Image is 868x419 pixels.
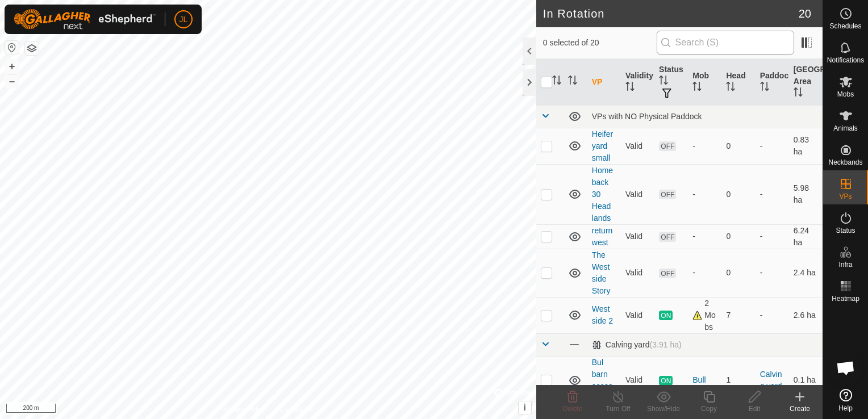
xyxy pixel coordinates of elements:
span: OFF [659,190,676,199]
th: Validity [621,59,654,106]
p-sorticon: Activate to sort [760,83,769,93]
a: Home back 30 Head lands [592,166,613,223]
div: VPs with NO Physical Paddock [592,112,818,121]
td: - [756,164,789,224]
p-sorticon: Activate to sort [692,83,702,93]
div: Open chat [829,351,863,385]
span: ON [659,376,673,386]
button: Map Layers [25,41,39,55]
button: – [5,74,19,88]
td: Valid [621,356,654,404]
button: + [5,60,19,73]
th: Head [721,59,755,106]
th: Paddock [756,59,789,106]
p-sorticon: Activate to sort [659,77,668,86]
span: Neckbands [828,159,862,166]
td: 2.4 ha [789,249,823,297]
th: Status [654,59,688,106]
td: 0.83 ha [789,128,823,164]
p-sorticon: Activate to sort [794,89,803,98]
span: ON [659,311,673,320]
span: Animals [833,125,858,132]
div: Edit [732,404,777,414]
a: Help [823,384,868,416]
span: OFF [659,141,676,151]
div: Calving yard [592,340,682,350]
span: Status [836,227,855,234]
td: 5.98 ha [789,164,823,224]
span: Schedules [829,23,861,30]
div: 2 Mobs [692,298,717,333]
button: i [519,401,531,414]
div: Create [777,404,823,414]
span: Help [838,405,853,412]
td: 0 [721,128,755,164]
a: Calving yard [760,370,782,391]
td: - [756,224,789,249]
td: 0.1 ha [789,356,823,404]
span: OFF [659,232,676,242]
p-sorticon: Activate to sort [726,83,735,93]
button: Reset Map [5,41,19,55]
span: Infra [838,261,852,268]
td: Valid [621,297,654,333]
span: i [524,403,526,412]
span: VPs [839,193,852,200]
a: Bul barn access [592,358,613,403]
td: 1 [721,356,755,404]
div: - [692,188,717,200]
td: 6.24 ha [789,224,823,249]
th: [GEOGRAPHIC_DATA] Area [789,59,823,106]
span: Delete [563,405,583,413]
span: 0 selected of 20 [543,37,657,49]
span: JL [180,14,188,26]
td: - [756,297,789,333]
a: The West side Story [592,250,611,295]
a: Heifer yard small [592,129,613,162]
h2: In Rotation [543,7,799,20]
th: VP [587,59,621,106]
span: (3.91 ha) [650,340,682,349]
a: Privacy Policy [223,404,266,414]
p-sorticon: Activate to sort [568,77,577,86]
td: 7 [721,297,755,333]
div: - [692,267,717,279]
span: 20 [799,5,811,22]
a: West side 2 [592,304,613,325]
p-sorticon: Activate to sort [552,77,561,86]
td: 0 [721,249,755,297]
div: - [692,140,717,152]
th: Mob [688,59,721,106]
td: 0 [721,164,755,224]
input: Search (S) [657,31,794,55]
span: Notifications [827,57,864,64]
span: Mobs [837,91,854,98]
td: Valid [621,164,654,224]
td: Valid [621,249,654,297]
a: return west [592,226,613,247]
span: Heatmap [832,295,859,302]
div: Turn Off [595,404,641,414]
div: Bull [692,374,717,386]
td: 2.6 ha [789,297,823,333]
div: Show/Hide [641,404,686,414]
td: Valid [621,224,654,249]
span: OFF [659,269,676,278]
td: - [756,128,789,164]
div: Copy [686,404,732,414]
td: Valid [621,128,654,164]
p-sorticon: Activate to sort [625,83,635,93]
a: Contact Us [279,404,313,414]
img: Gallagher Logo [14,9,156,30]
td: 0 [721,224,755,249]
td: - [756,249,789,297]
div: - [692,231,717,242]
